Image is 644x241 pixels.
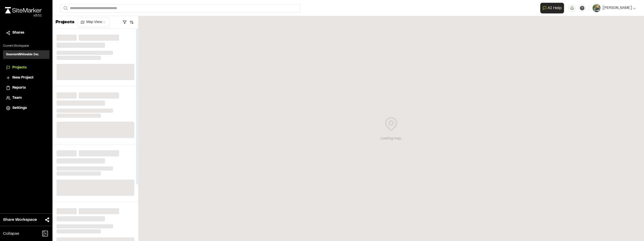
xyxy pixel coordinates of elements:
[12,30,24,36] span: Shares
[3,217,37,223] span: Share Workspace
[6,95,46,101] a: Team
[5,7,42,13] img: rebrand.png
[3,44,49,48] p: Current Workspace
[603,5,632,11] span: [PERSON_NAME]
[12,105,27,111] span: Settings
[6,65,46,70] a: Projects
[6,85,46,91] a: Reports
[5,13,42,18] div: Oh geez...please don't...
[12,85,26,91] span: Reports
[61,4,70,12] button: Search
[56,19,74,26] p: Projects
[12,95,22,101] span: Team
[548,5,562,11] span: AI Help
[6,105,46,111] a: Settings
[6,52,39,57] h3: SeamonWhiteside Inc.
[593,4,636,12] button: [PERSON_NAME]
[12,75,34,81] span: New Project
[12,65,26,70] span: Projects
[6,30,46,36] a: Shares
[6,75,46,81] a: New Project
[593,4,601,12] img: User
[380,136,402,141] div: Loading map...
[540,3,564,13] button: Open AI Assistant
[540,3,566,13] div: Open AI Assistant
[3,231,19,237] span: Collapse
